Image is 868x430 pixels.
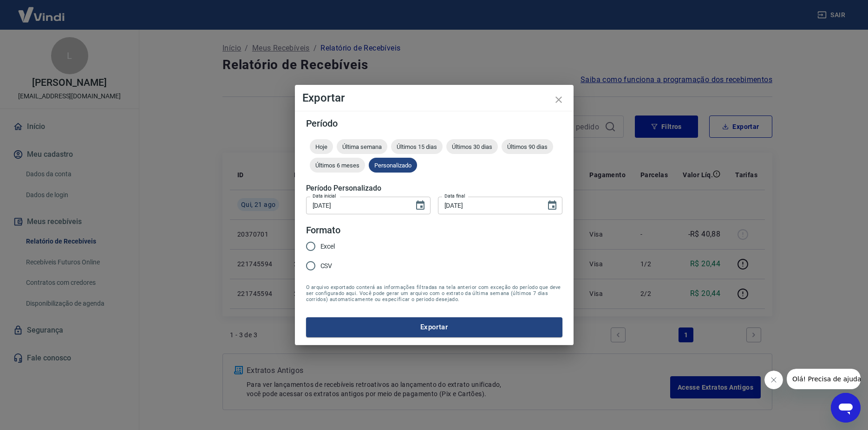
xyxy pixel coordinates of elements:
[446,143,498,150] span: Últimos 30 dias
[302,92,566,103] h4: Exportar
[306,197,407,214] input: DD/MM/YYYY
[310,158,365,173] div: Últimos 6 meses
[502,139,553,154] div: Últimos 90 dias
[502,143,553,150] span: Últimos 90 dias
[411,196,430,215] button: Choose date, selected date is 21 de ago de 2025
[446,139,498,154] div: Últimos 30 dias
[306,224,341,237] legend: Formato
[306,119,562,128] h5: Período
[306,184,562,193] h5: Período Personalizado
[831,393,861,423] iframe: Botão para abrir a janela de mensagens
[337,143,387,150] span: Última semana
[310,139,333,154] div: Hoje
[306,284,562,302] span: O arquivo exportado conterá as informações filtradas na tela anterior com exceção do período que ...
[391,139,443,154] div: Últimos 15 dias
[320,242,335,251] span: Excel
[391,143,443,150] span: Últimos 15 dias
[369,158,417,173] div: Personalizado
[6,6,78,14] span: Olá! Precisa de ajuda?
[438,197,539,214] input: DD/MM/YYYY
[548,89,570,111] button: close
[764,371,783,389] iframe: Fechar mensagem
[306,317,562,337] button: Exportar
[787,369,861,389] iframe: Mensagem da empresa
[444,193,465,199] label: Data final
[310,162,365,169] span: Últimos 6 meses
[310,143,333,150] span: Hoje
[543,196,561,215] button: Choose date, selected date is 21 de ago de 2025
[337,139,387,154] div: Última semana
[320,261,333,271] span: CSV
[369,162,417,169] span: Personalizado
[313,193,336,199] label: Data inicial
